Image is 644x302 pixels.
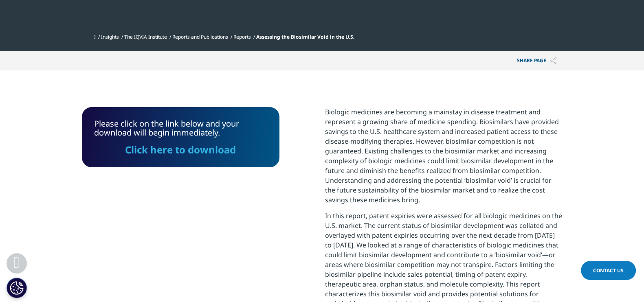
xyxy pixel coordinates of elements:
[550,57,556,64] img: Share PAGE
[256,33,354,40] span: Assessing the Biosimilar Void in the U.S.
[94,119,267,155] div: Please click on the link below and your download will begin immediately.
[125,143,236,156] a: Click here to download
[172,33,228,40] a: Reports and Publications
[511,51,563,70] p: Share PAGE
[124,33,167,40] a: The IQVIA Institute
[581,261,636,280] a: Contact Us
[233,33,251,40] a: Reports
[325,107,563,211] p: Biologic medicines are becoming a mainstay in disease treatment and represent a growing share of ...
[511,51,563,70] button: Share PAGEShare PAGE
[7,278,27,298] button: Cookies Settings
[593,267,624,274] span: Contact Us
[101,33,119,40] a: Insights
